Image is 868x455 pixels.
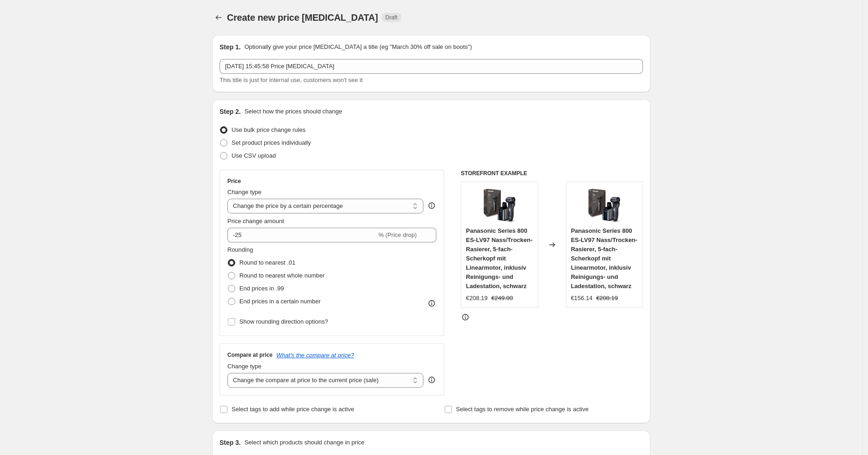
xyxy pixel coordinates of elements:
h6: STOREFRONT EXAMPLE [461,170,643,177]
span: Round to nearest .01 [239,259,295,266]
span: Price change amount [227,218,284,225]
div: €156.14 [571,294,593,303]
span: Change type [227,363,262,370]
h2: Step 1. [220,42,241,52]
p: Optionally give your price [MEDICAL_DATA] a title (eg "March 30% off sale on boots") [244,42,472,52]
span: This title is just for internal use, customers won't see it [220,77,363,83]
div: help [427,375,436,384]
span: Use bulk price change rules [232,126,305,133]
span: Select tags to add while price change is active [232,406,354,413]
input: 30% off holiday sale [220,59,643,74]
img: 71g2Hd6tQbL_80x.jpg [586,187,623,224]
button: Price change jobs [212,11,225,24]
span: Create new price [MEDICAL_DATA] [227,12,378,23]
div: €208.19 [466,294,488,303]
span: Rounding [227,246,253,253]
span: % (Price drop) [378,231,416,238]
span: Select tags to remove while price change is active [456,406,589,413]
button: What's the compare at price? [276,352,354,359]
span: Change type [227,189,262,195]
span: Show rounding direction options? [239,318,328,325]
span: Set product prices individually [232,139,311,146]
h3: Compare at price [227,351,273,359]
h2: Step 3. [220,438,241,447]
span: Panasonic Series 800 ES-LV97 Nass/Trocken-Rasierer, 5-fach-Scherkopf mit Linearmotor, inklusiv Re... [466,227,532,290]
strike: €249.00 [491,294,513,303]
span: End prices in .99 [239,285,284,292]
p: Select how the prices should change [244,107,342,116]
h3: Price [227,177,241,185]
h2: Step 2. [220,107,241,116]
span: End prices in a certain number [239,298,321,305]
input: -15 [227,228,376,242]
span: Draft [386,14,398,21]
img: 71g2Hd6tQbL_80x.jpg [481,187,518,224]
span: Panasonic Series 800 ES-LV97 Nass/Trocken-Rasierer, 5-fach-Scherkopf mit Linearmotor, inklusiv Re... [571,227,637,290]
p: Select which products should change in price [244,438,364,447]
div: help [427,201,436,210]
strike: €208.19 [596,294,618,303]
span: Round to nearest whole number [239,272,325,279]
span: Use CSV upload [232,152,276,159]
